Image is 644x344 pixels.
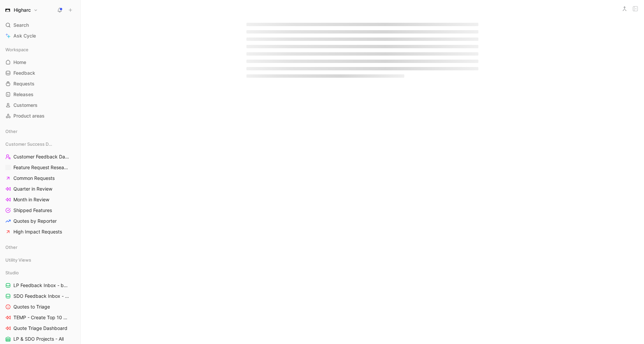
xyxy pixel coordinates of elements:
a: Feature Request Research [3,162,78,173]
span: Quarter in Review [13,186,52,192]
a: LP Feedback Inbox - by Type [3,280,78,290]
span: Quotes by Reporter [13,218,57,224]
span: Utility Views [5,257,31,263]
span: Quotes to Triage [13,303,50,310]
a: TEMP - Create Top 10 List [3,313,78,323]
span: Customer Feedback Dashboard [13,153,70,160]
div: Studio [3,268,78,278]
a: Quotes by Reporter [3,216,78,226]
span: Shipped Features [13,207,52,214]
div: Utility Views [3,255,78,265]
span: Studio [5,269,19,276]
span: Search [13,21,29,29]
div: Workspace [3,45,78,55]
span: TEMP - Create Top 10 List [13,314,69,321]
div: Customer Success DashboardsCustomer Feedback DashboardFeature Request ResearchCommon RequestsQuar... [3,139,78,237]
span: Common Requests [13,175,55,182]
span: Workspace [5,46,28,53]
span: Customer Success Dashboards [5,141,53,147]
a: Quotes to Triage [3,302,78,312]
span: Releases [13,91,34,98]
a: Common Requests [3,173,78,183]
h1: Higharc [14,7,31,13]
div: Utility Views [3,255,78,267]
a: SDO Feedback Inbox - by Type [3,291,78,301]
div: Customer Success Dashboards [3,139,78,149]
a: Quote Triage Dashboard [3,323,78,333]
a: Home [3,57,78,67]
span: Product areas [13,113,45,119]
span: SDO Feedback Inbox - by Type [13,293,70,299]
a: Product areas [3,111,78,121]
a: Requests [3,79,78,89]
span: Other [5,128,17,135]
button: HigharcHigharc [3,5,40,15]
span: LP Feedback Inbox - by Type [13,282,69,289]
span: Other [5,244,17,251]
span: High Impact Requests [13,228,62,235]
span: Ask Cycle [13,32,36,40]
span: LP & SDO Projects - All [13,336,64,342]
a: Month in Review [3,195,78,205]
img: Higharc [4,7,11,13]
a: Releases [3,89,78,99]
span: Quote Triage Dashboard [13,325,67,332]
a: Shipped Features [3,205,78,215]
span: Month in Review [13,196,49,203]
span: Feedback [13,70,35,76]
div: Search [3,20,78,30]
a: Ask Cycle [3,31,78,41]
div: Other [3,126,78,138]
div: Other [3,126,78,136]
a: Customer Feedback Dashboard [3,152,78,162]
span: Customers [13,102,38,109]
span: Requests [13,80,35,87]
a: LP & SDO Projects - All [3,334,78,344]
a: High Impact Requests [3,227,78,237]
div: Other [3,242,78,252]
a: Quarter in Review [3,184,78,194]
span: Feature Request Research [13,164,69,171]
div: Other [3,242,78,254]
span: Home [13,59,26,66]
a: Customers [3,100,78,110]
a: Feedback [3,68,78,78]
